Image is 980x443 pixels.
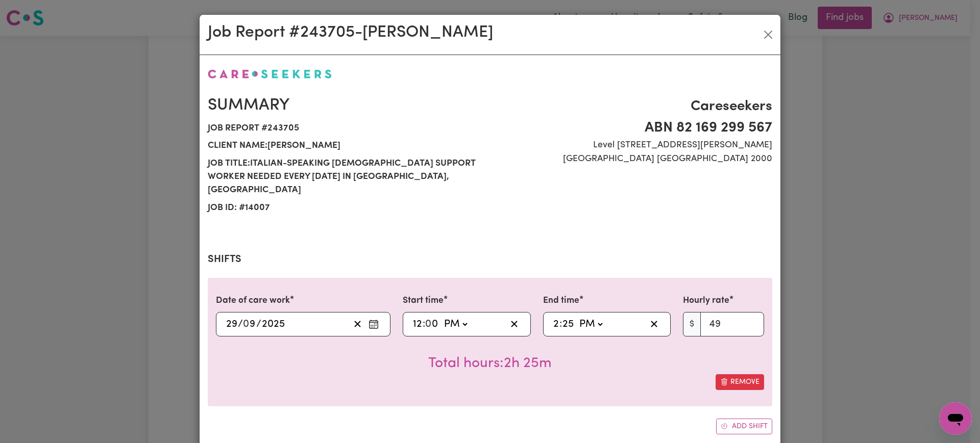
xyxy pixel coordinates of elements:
[216,294,290,307] label: Date of care work
[208,69,332,79] img: Careseekers logo
[208,199,484,217] span: Job ID: # 14007
[208,137,484,154] span: Client name: [PERSON_NAME]
[208,23,493,42] h2: Job Report # 243705 - [PERSON_NAME]
[553,317,559,332] input: --
[350,317,365,332] button: Clear date
[559,319,562,330] span: :
[261,317,285,332] input: ----
[428,356,552,371] span: Total hours worked: 2 hours 25 minutes
[238,319,243,330] span: /
[683,312,701,336] span: $
[716,374,764,390] button: Remove this shift
[256,319,261,330] span: /
[496,96,772,117] span: Careseekers
[939,402,972,435] iframe: Button to launch messaging window
[425,319,431,329] span: 0
[243,317,256,332] input: --
[496,152,772,166] span: [GEOGRAPHIC_DATA] [GEOGRAPHIC_DATA] 2000
[226,317,238,332] input: --
[683,294,729,307] label: Hourly rate
[412,317,423,332] input: --
[423,319,425,330] span: :
[208,253,772,266] h2: Shifts
[716,419,772,434] button: Add another shift
[243,319,249,329] span: 0
[543,294,579,307] label: End time
[365,317,382,332] button: Enter the date of care work
[208,155,484,199] span: Job title: Italian-Speaking [DEMOGRAPHIC_DATA] Support Worker Needed Every [DATE] In [GEOGRAPHIC_...
[760,27,776,43] button: Close
[426,317,439,332] input: --
[403,294,444,307] label: Start time
[496,117,772,139] span: ABN 82 169 299 567
[496,139,772,152] span: Level [STREET_ADDRESS][PERSON_NAME]
[208,96,484,115] h2: Summary
[208,120,484,137] span: Job report # 243705
[562,317,574,332] input: --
